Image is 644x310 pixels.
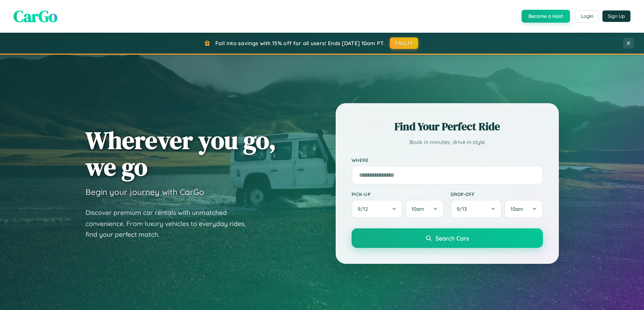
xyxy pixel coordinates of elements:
[602,10,630,22] button: Sign Up
[352,228,543,248] button: Search Cars
[510,206,523,212] span: 10am
[435,234,469,242] span: Search Cars
[86,207,255,240] p: Discover premium car rentals with unmatched convenience. From luxury vehicles to everyday rides, ...
[411,206,424,212] span: 10am
[352,191,444,197] label: Pick-up
[352,137,543,147] p: Book in minutes, drive in style
[405,200,444,218] button: 10am
[390,37,418,49] button: FALL15
[575,10,599,22] button: Login
[352,157,543,163] label: Where
[522,10,570,23] button: Become a Host
[215,40,385,47] span: Fall into savings with 15% off for all users! Ends [DATE] 10am PT.
[451,191,543,197] label: Drop-off
[358,206,371,212] span: 9 / 12
[504,200,543,218] button: 10am
[14,5,57,27] span: CarGo
[86,187,204,197] h3: Begin your journey with CarGo
[86,127,276,180] h1: Wherever you go, we go
[451,200,502,218] button: 9/13
[457,206,470,212] span: 9 / 13
[352,119,543,134] h2: Find Your Perfect Ride
[352,200,403,218] button: 9/12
